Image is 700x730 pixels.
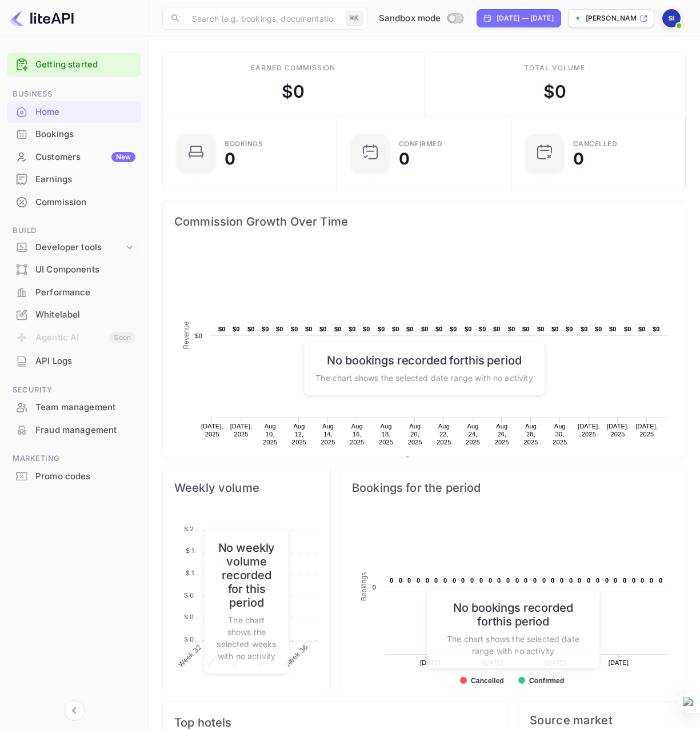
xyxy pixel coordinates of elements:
h6: No weekly volume recorded for this period [216,541,277,609]
text: $0 [363,326,370,332]
text: 0 [560,577,563,584]
text: $0 [334,326,342,332]
div: New [111,152,135,162]
text: 0 [533,577,537,584]
div: Commission [7,191,141,214]
text: 0 [614,577,617,584]
tspan: Week 36 [283,643,309,669]
a: UI Components [7,259,141,280]
text: [DATE] [420,659,441,666]
text: $0 [522,326,530,332]
div: Bookings [35,128,135,141]
div: Customers [35,151,135,164]
tspan: $ 1 [186,547,194,555]
text: Aug 14, 2025 [321,423,335,446]
tspan: $ 0 [184,591,194,599]
text: $0 [595,326,602,332]
div: Total volume [524,63,585,73]
p: [PERSON_NAME].nui... [586,13,637,23]
text: Aug 12, 2025 [292,423,306,446]
text: 0 [497,577,501,584]
text: Aug 30, 2025 [553,423,567,446]
span: Build [7,224,141,237]
text: [DATE], 2025 [607,423,629,438]
text: $0 [638,326,646,332]
text: 0 [426,577,429,584]
div: Performance [7,282,141,304]
text: Aug 26, 2025 [495,423,509,446]
div: ⌘K [346,11,363,26]
text: Aug 24, 2025 [466,423,480,446]
tspan: Week 32 [177,643,203,669]
div: Earnings [7,169,141,191]
text: 0 [470,577,474,584]
text: Aug 22, 2025 [437,423,451,446]
div: Team management [7,396,141,419]
div: Click to change the date range period [477,9,561,27]
text: $0 [218,326,226,332]
text: 0 [390,577,393,584]
text: 0 [659,577,662,584]
div: [DATE] — [DATE] [497,13,554,23]
text: 0 [650,577,653,584]
text: $0 [465,326,472,332]
text: $0 [319,326,327,332]
text: 0 [515,577,519,584]
text: 0 [443,577,447,584]
text: 0 [524,577,527,584]
text: 0 [578,577,581,584]
text: $0 [305,326,313,332]
span: Weekly volume [174,479,319,497]
a: Team management [7,396,141,418]
text: 0 [623,577,626,584]
div: Developer tools [7,238,141,258]
div: API Logs [7,350,141,372]
h6: No bookings recorded for this period [438,601,588,628]
text: 0 [605,577,609,584]
div: Getting started [7,53,141,77]
div: API Logs [35,355,135,368]
div: 0 [225,151,235,167]
a: Earnings [7,169,141,190]
text: Aug 28, 2025 [523,423,538,446]
span: Sandbox mode [379,12,441,25]
div: Switch to Production mode [374,12,467,25]
div: 0 [573,151,584,167]
div: Earnings [35,173,135,186]
div: Developer tools [35,241,124,254]
text: $0 [378,326,385,332]
span: Bookings for the period [352,479,674,497]
text: 0 [641,577,644,584]
tspan: $ 0 [184,635,194,643]
text: $0 [609,326,617,332]
img: saiful ihsan [662,9,681,27]
text: $0 [653,326,660,332]
p: The chart shows the selected date range with no activity [438,633,588,657]
text: 0 [632,577,635,584]
button: Collapse navigation [64,700,85,721]
div: Bookings [225,141,263,147]
text: 0 [479,577,483,584]
text: Aug 10, 2025 [263,423,277,446]
text: [DATE], 2025 [635,423,658,438]
text: $0 [493,326,501,332]
text: $0 [247,326,255,332]
text: $0 [450,326,457,332]
text: $0 [291,326,298,332]
a: Whitelabel [7,304,141,325]
div: Promo codes [35,470,135,483]
text: 0 [551,577,554,584]
text: 0 [434,577,438,584]
text: $0 [551,326,559,332]
a: API Logs [7,350,141,371]
text: Revenue [182,321,190,349]
div: Commission [35,196,135,209]
div: Fraud management [7,419,141,442]
text: 0 [542,577,546,584]
text: [DATE], 2025 [201,423,223,438]
span: Commission Growth Over Time [174,212,674,231]
p: The chart shows the selected date range with no activity [315,371,533,383]
a: Promo codes [7,466,141,487]
input: Search (e.g. bookings, documentation) [185,7,341,30]
a: Performance [7,282,141,303]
